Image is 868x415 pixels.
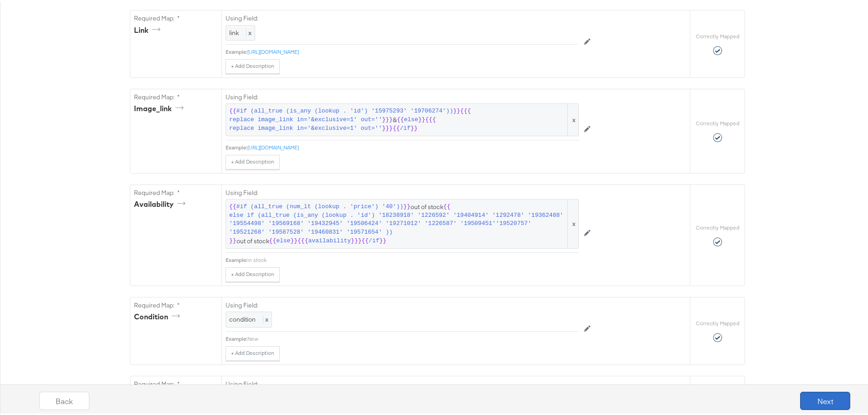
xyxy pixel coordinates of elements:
div: image_link [134,102,187,112]
span: }} [380,235,387,244]
label: Using Field: [226,299,579,308]
span: }} [229,235,236,244]
label: Using Field: [226,12,579,21]
span: {{{ [298,235,308,244]
span: availability [308,235,351,244]
span: else [276,235,290,244]
label: Correctly Mapped [696,222,740,230]
span: /if [400,123,410,131]
span: {{ [229,201,236,210]
span: {{ [397,114,404,123]
span: replace image_link in='&exclusive=1' out='' [229,123,382,131]
span: }}} [351,235,361,244]
div: Example: [226,255,247,262]
label: Required Map: * [134,299,218,308]
label: Using Field: [226,91,579,100]
button: + Add Description [226,344,280,359]
div: condition [134,310,183,320]
span: {{ [361,235,369,244]
span: }} [453,105,461,114]
div: Example: [226,333,247,341]
button: + Add Description [226,153,280,168]
span: }}} [382,123,392,131]
span: {{ [443,201,451,210]
span: condition [229,313,256,322]
span: else [404,114,418,123]
span: x [567,102,578,134]
label: Correctly Mapped [696,118,740,125]
span: else if (all_true (is_any (lookup . 'id') '18238918' '1226592' '19404914' '1292478' '19362488' '1... [229,210,566,235]
span: link [229,27,239,35]
span: x [567,198,578,246]
span: #if (all_true (is_any (lookup . 'id') '15975293' '19706274')) [236,105,453,114]
a: [URL][DOMAIN_NAME] [247,46,299,53]
div: Example: [226,46,247,54]
label: Using Field: [226,187,579,195]
a: [URL][DOMAIN_NAME] [247,142,299,149]
span: out of stock out of stock [229,201,575,243]
span: x [263,313,268,322]
span: {{{ [425,114,436,123]
label: Required Map: * [134,91,218,100]
span: {{ [229,105,236,114]
div: link [134,23,164,34]
div: availability [134,197,189,208]
button: Next [800,390,850,408]
span: }}} [382,114,392,123]
button: Back [39,390,89,408]
span: replace image_link in='&exclusive=1' out='' [229,114,382,123]
span: & [229,105,575,131]
label: Required Map: * [134,12,218,21]
label: Correctly Mapped [696,31,740,38]
label: Required Map: * [134,187,218,195]
span: }} [403,201,411,210]
span: }} [290,235,298,244]
span: /if [369,235,379,244]
div: Example: [226,142,247,149]
span: }} [411,123,418,131]
label: Correctly Mapped [696,318,740,325]
div: New [247,333,579,341]
span: }} [418,114,426,123]
span: x [246,27,252,35]
span: #if (all_true (num_lt (lookup . 'price') '40')) [236,201,404,210]
button: + Add Description [226,266,280,280]
span: {{{ [460,105,471,114]
button: + Add Description [226,57,280,72]
span: {{ [393,123,400,131]
div: in stock [247,255,579,262]
span: {{ [269,235,277,244]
